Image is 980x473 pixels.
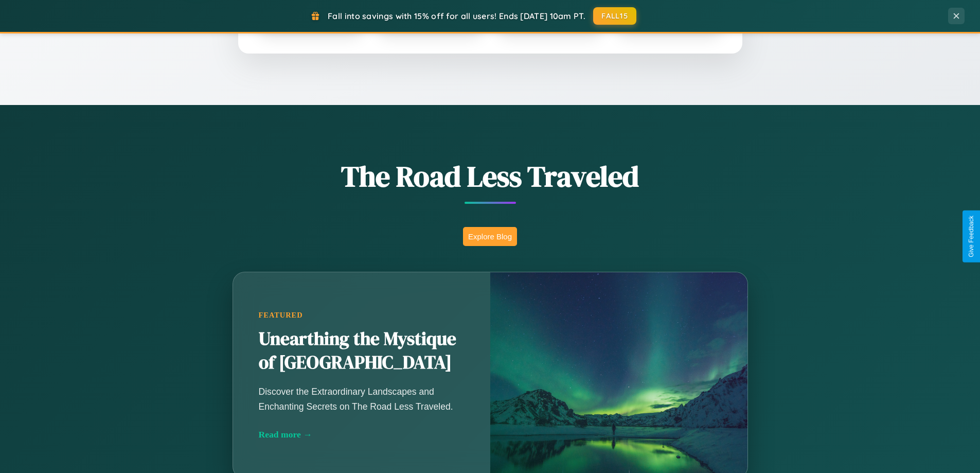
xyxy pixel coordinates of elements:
div: Featured [259,311,465,320]
div: Give Feedback [968,216,975,257]
span: Fall into savings with 15% off for all users! Ends [DATE] 10am PT. [328,11,585,21]
div: Read more → [259,429,465,440]
p: Discover the Extraordinary Landscapes and Enchanting Secrets on The Road Less Traveled. [259,384,465,413]
button: Explore Blog [463,227,517,246]
h2: Unearthing the Mystique of [GEOGRAPHIC_DATA] [259,327,465,375]
h1: The Road Less Traveled [182,156,799,196]
button: FALL15 [593,7,636,25]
